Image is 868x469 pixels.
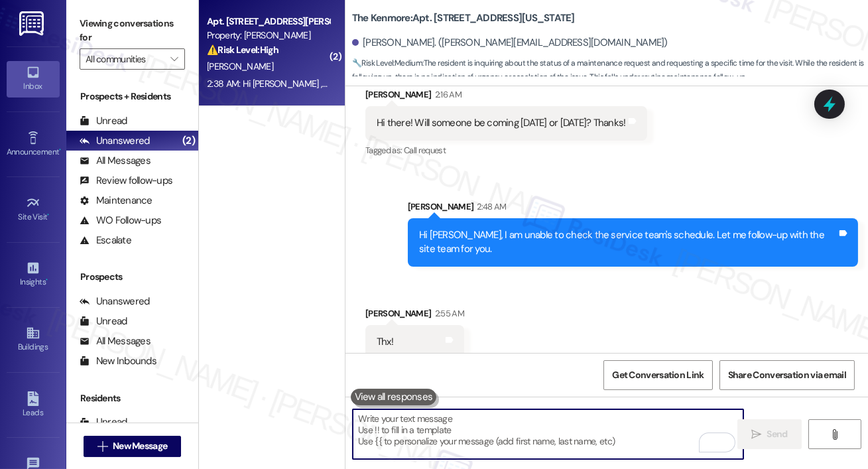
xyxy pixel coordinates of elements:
[377,116,626,130] div: Hi there! Will someone be coming [DATE] or [DATE]? Thanks!
[751,429,761,440] i: 
[404,145,446,156] span: Call request
[728,368,846,382] span: Share Conversation via email
[352,58,422,68] strong: 🔧 Risk Level: Medium
[19,11,46,36] img: ResiDesk Logo
[80,234,131,247] div: Escalate
[80,295,150,308] div: Unanswered
[66,270,198,284] div: Prospects
[80,415,127,429] div: Unread
[432,306,464,320] div: 2:55 AM
[365,306,464,325] div: [PERSON_NAME]
[80,13,185,48] label: Viewing conversations for
[207,60,273,72] span: [PERSON_NAME]
[830,429,839,440] i: 
[408,200,858,218] div: [PERSON_NAME]
[7,322,60,358] a: Buildings
[80,114,127,128] div: Unread
[84,436,182,457] button: New Message
[80,314,127,328] div: Unread
[767,427,788,441] span: Send
[46,275,48,285] span: •
[353,409,743,459] textarea: To enrich screen reader interactions, please activate Accessibility in Grammarly extension settings
[59,145,61,155] span: •
[7,387,60,423] a: Leads
[207,15,330,29] div: Apt. [STREET_ADDRESS][PERSON_NAME]
[66,90,198,103] div: Prospects + Residents
[80,214,161,228] div: WO Follow-ups
[719,360,855,390] button: Share Conversation via email
[80,134,150,148] div: Unanswered
[419,228,837,257] div: Hi [PERSON_NAME], I am unable to check the service team's schedule. Let me follow-up with the sit...
[207,44,279,56] strong: ⚠️ Risk Level: High
[179,131,198,151] div: (2)
[207,29,330,42] div: Property: [PERSON_NAME]
[7,257,60,293] a: Insights •
[365,88,647,106] div: [PERSON_NAME]
[432,88,462,101] div: 2:16 AM
[80,354,156,368] div: New Inbounds
[80,334,151,348] div: All Messages
[97,441,107,452] i: 
[66,391,198,405] div: Residents
[365,141,647,160] div: Tagged as:
[170,54,178,64] i: 
[473,200,506,214] div: 2:48 AM
[113,439,167,453] span: New Message
[80,174,172,188] div: Review follow-ups
[612,368,704,382] span: Get Conversation Link
[7,61,60,97] a: Inbox
[377,335,393,349] div: Thx!
[352,11,575,25] b: The Kenmore: Apt. [STREET_ADDRESS][US_STATE]
[48,210,50,220] span: •
[80,194,153,208] div: Maintenance
[737,419,802,449] button: Send
[352,36,668,50] div: [PERSON_NAME]. ([PERSON_NAME][EMAIL_ADDRESS][DOMAIN_NAME])
[352,56,868,85] span: : The resident is inquiring about the status of a maintenance request and requesting a specific t...
[86,48,164,70] input: All communities
[7,192,60,228] a: Site Visit •
[603,360,712,390] button: Get Conversation Link
[80,154,151,168] div: All Messages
